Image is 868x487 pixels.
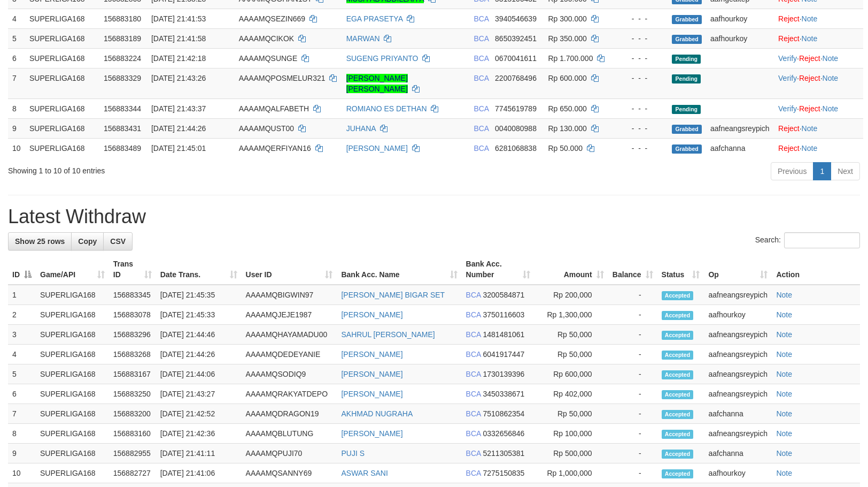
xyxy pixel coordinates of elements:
a: [PERSON_NAME] [PERSON_NAME] [346,74,408,93]
span: BCA [466,350,481,359]
span: AAAAMQCIKOK [239,34,294,43]
td: [DATE] 21:44:26 [156,345,242,364]
a: Note [802,124,818,133]
a: PUJI S [341,449,365,458]
span: Show 25 rows [15,237,65,246]
td: - [608,285,657,305]
span: Copy 0332656846 to clipboard [483,429,525,438]
span: Accepted [662,469,694,478]
a: [PERSON_NAME] [341,350,402,359]
span: Accepted [662,430,694,439]
a: SAHRUL [PERSON_NAME] [341,330,435,339]
span: [DATE] 21:41:58 [151,34,206,43]
span: Copy 6041917447 to clipboard [483,350,525,359]
td: aafchanna [704,404,772,424]
div: - - - [622,103,663,114]
td: · [774,138,863,158]
div: - - - [622,123,663,134]
span: BCA [466,469,481,477]
span: BCA [466,291,481,299]
a: Note [776,291,792,299]
span: Rp 300.000 [548,14,586,23]
td: AAAAMQHAYAMADU00 [242,325,337,345]
td: 5 [8,28,25,48]
td: - [608,325,657,345]
td: 156882955 [109,444,156,463]
td: SUPERLIGA168 [36,444,109,463]
td: AAAAMQDRAGON19 [242,404,337,424]
td: - [608,345,657,364]
span: Accepted [662,370,694,379]
span: Copy 7745619789 to clipboard [495,104,537,113]
a: CSV [103,232,133,250]
th: Balance: activate to sort column ascending [608,254,657,285]
td: [DATE] 21:44:06 [156,364,242,384]
td: [DATE] 21:42:36 [156,424,242,444]
td: - [608,424,657,444]
td: aafhourkoy [704,305,772,325]
td: SUPERLIGA168 [25,68,99,98]
td: aafneangsreypich [704,285,772,305]
span: Copy 3940546639 to clipboard [495,14,537,23]
td: 156883296 [109,325,156,345]
span: Accepted [662,311,694,320]
span: BCA [466,370,481,378]
td: AAAAMQSODIQ9 [242,364,337,384]
td: AAAAMQBLUTUNG [242,424,337,444]
a: [PERSON_NAME] BIGAR SET [341,291,445,299]
span: BCA [466,449,481,458]
td: 4 [8,345,36,364]
a: [PERSON_NAME] [341,370,402,378]
td: [DATE] 21:45:35 [156,285,242,305]
td: AAAAMQRAKYATDEPO [242,384,337,404]
span: [DATE] 21:44:26 [151,124,206,133]
td: SUPERLIGA168 [36,325,109,345]
a: 1 [813,162,831,180]
td: 156883250 [109,384,156,404]
div: - - - [622,33,663,44]
th: Amount: activate to sort column ascending [534,254,608,285]
td: SUPERLIGA168 [36,305,109,325]
td: - [608,444,657,463]
span: 156883224 [104,54,141,63]
td: 7 [8,68,25,98]
td: AAAAMQBIGWIN97 [242,285,337,305]
span: Grabbed [672,144,702,154]
a: SUGENG PRIYANTO [346,54,418,63]
td: [DATE] 21:43:27 [156,384,242,404]
a: Note [802,14,818,23]
td: SUPERLIGA168 [36,384,109,404]
span: AAAAMQSEZIN669 [239,14,306,23]
span: Rp 350.000 [548,34,586,43]
span: Accepted [662,291,694,300]
th: User ID: activate to sort column ascending [242,254,337,285]
span: Pending [672,55,701,64]
td: aafneangsreypich [706,118,774,138]
a: ROMIANO ES DETHAN [346,104,427,113]
td: 4 [8,9,25,28]
td: 156883078 [109,305,156,325]
td: · · [774,48,863,68]
td: SUPERLIGA168 [36,463,109,483]
td: aafneangsreypich [704,384,772,404]
span: AAAAMQSUNGE [239,54,298,63]
a: Reject [799,54,820,63]
td: aafchanna [706,138,774,158]
td: [DATE] 21:44:46 [156,325,242,345]
span: Accepted [662,351,694,360]
span: BCA [474,144,489,153]
span: AAAAMQUST00 [239,124,294,133]
span: Copy 3450338671 to clipboard [483,390,525,398]
span: [DATE] 21:43:26 [151,74,206,82]
input: Search: [784,232,860,248]
span: Copy 0670041611 to clipboard [495,54,537,63]
span: 156883344 [104,104,141,113]
td: 156883345 [109,285,156,305]
a: [PERSON_NAME] [341,390,402,398]
span: Rp 130.000 [548,124,586,133]
a: [PERSON_NAME] [341,310,402,319]
span: Rp 600.000 [548,74,586,82]
td: Rp 50,000 [534,345,608,364]
span: Copy 7510862354 to clipboard [483,409,525,418]
td: 10 [8,463,36,483]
